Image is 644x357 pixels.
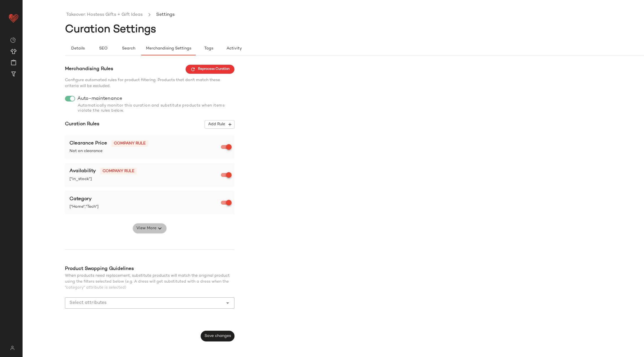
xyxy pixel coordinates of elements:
[8,12,19,24] img: heart_red.DM2ytmEG.svg
[71,46,84,51] span: Details
[208,122,231,127] span: Add Rule
[10,37,16,43] img: svg%3e
[155,11,176,19] li: Settings
[69,204,222,210] span: ["Home","Tech"]
[112,140,148,147] span: Company rule
[226,46,242,51] span: Activity
[69,196,92,202] span: Category
[204,46,213,51] span: Tags
[66,11,143,19] a: Takeover: Hostess Gifts + Gift Ideas
[77,96,122,101] span: Auto-maintenance
[186,65,234,74] button: Reprocess Curation
[122,46,135,51] span: Search
[65,78,220,88] span: Configure automated rules for product filtering. Products that don't match these criteria will be...
[65,266,134,271] span: Product Swapping Guidelines
[204,334,231,338] span: Save changes
[69,148,222,154] span: Not on clearance
[65,66,113,73] span: Merchandising Rules
[65,274,230,290] span: When products need replacement, substitute products will match the original product using the fil...
[99,46,107,51] span: SEO
[201,331,234,341] button: Save changes
[190,67,230,72] span: Reprocess Curation
[65,103,234,113] div: Automatically monitor this curation and substitute products when items violate the rules below.
[7,346,18,350] img: svg%3e
[69,141,107,146] span: Clearance Price
[100,168,137,174] span: Company rule
[65,121,99,128] span: Curation Rules
[224,300,231,306] i: Open
[133,223,167,233] button: View More
[146,46,191,51] span: Merchandising Settings
[136,225,156,232] span: View More
[65,24,156,35] span: Curation Settings
[205,120,234,129] button: Add Rule
[69,176,222,182] span: ["in_stock"]
[69,168,96,174] span: Availability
